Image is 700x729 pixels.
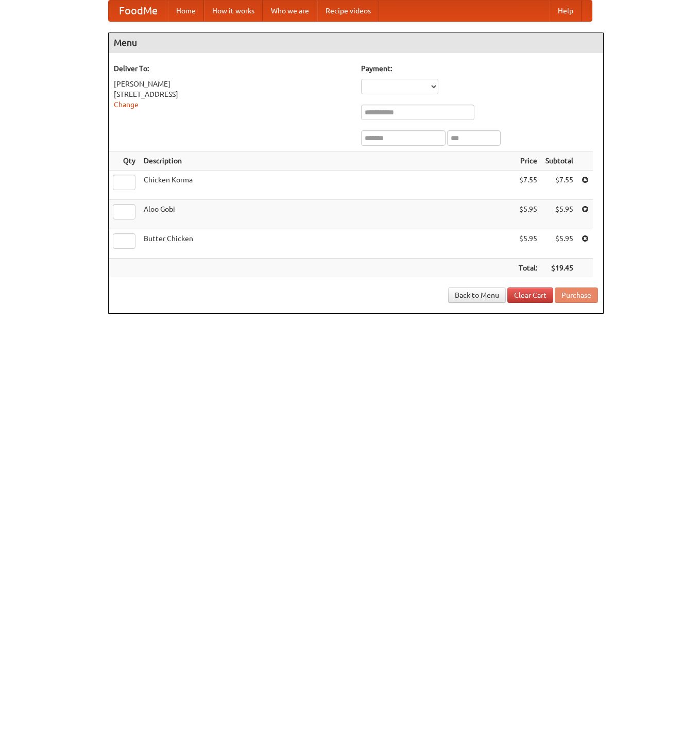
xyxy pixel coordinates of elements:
[109,151,140,171] th: Qty
[515,171,541,200] td: $7.55
[550,1,582,21] a: Help
[114,89,351,99] div: [STREET_ADDRESS]
[541,151,577,171] th: Subtotal
[114,79,351,89] div: [PERSON_NAME]
[109,32,603,53] h4: Menu
[263,1,317,21] a: Who we are
[168,1,204,21] a: Home
[140,229,515,259] td: Butter Chicken
[515,200,541,229] td: $5.95
[555,287,598,303] button: Purchase
[317,1,379,21] a: Recipe videos
[361,63,598,74] h5: Payment:
[204,1,263,21] a: How it works
[114,63,351,74] h5: Deliver To:
[515,259,541,278] th: Total:
[515,151,541,171] th: Price
[541,229,577,259] td: $5.95
[448,287,506,303] a: Back to Menu
[507,287,553,303] a: Clear Cart
[541,200,577,229] td: $5.95
[541,171,577,200] td: $7.55
[140,171,515,200] td: Chicken Korma
[140,200,515,229] td: Aloo Gobi
[109,1,168,21] a: FoodMe
[515,229,541,259] td: $5.95
[114,100,139,109] a: Change
[140,151,515,171] th: Description
[541,259,577,278] th: $19.45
